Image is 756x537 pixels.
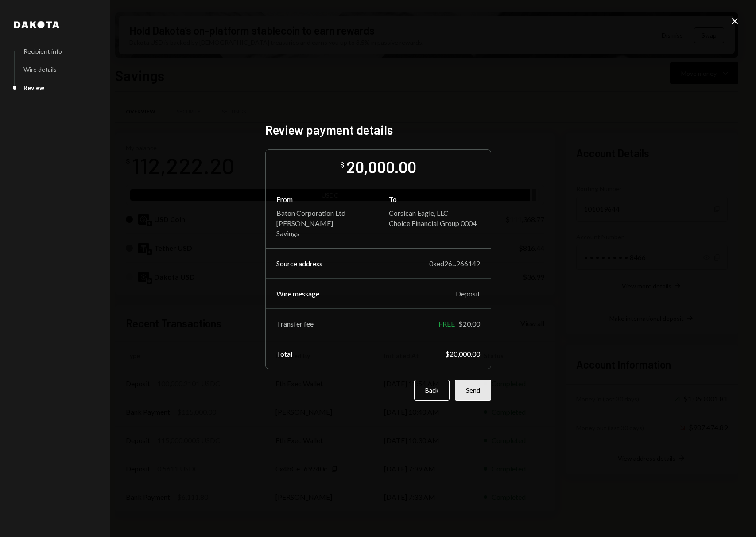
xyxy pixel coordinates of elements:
div: Wire details [23,66,57,73]
div: Savings [276,229,367,237]
div: From [276,195,367,203]
div: To [389,195,480,203]
div: 20,000.00 [346,157,416,177]
div: Total [276,350,292,358]
div: Wire message [276,289,319,298]
div: FREE [438,319,455,328]
div: Choice Financial Group 0004 [389,219,480,227]
button: Send [455,380,491,401]
div: 0xed26...266142 [429,259,480,268]
div: Transfer fee [276,319,314,328]
div: Review [23,84,44,91]
div: Recipient info [23,47,62,55]
div: Source address [276,259,322,268]
div: $ [340,160,345,169]
button: Back [414,380,450,401]
div: $20,000.00 [445,350,480,358]
div: Corsican Eagle, LLC [389,209,480,217]
h2: Review payment details [265,121,491,139]
div: Baton Corporation Ltd [276,209,367,217]
div: [PERSON_NAME] [276,219,367,227]
div: Deposit [456,289,480,298]
div: $20.00 [458,319,480,328]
